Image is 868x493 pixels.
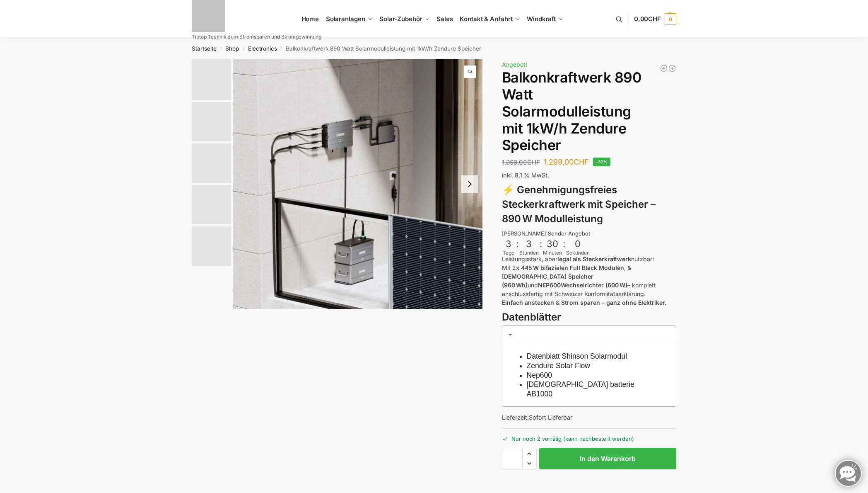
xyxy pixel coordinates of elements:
span: Increase quantity [523,448,536,459]
bdi: 1.299,00 [544,158,589,166]
div: Sekunden [566,249,590,257]
span: Angebot! [502,61,527,68]
a: Solar-Zubehör [376,0,433,38]
span: Reduce quantity [523,458,536,469]
h1: Balkonkraftwerk 890 Watt Solarmodulleistung mit 1kW/h Zendure Speicher [502,69,676,154]
img: Zendure-solar-flow-Batteriespeicher für Balkonkraftwerke [192,59,231,100]
h3: Datenblätter [502,310,676,325]
a: Windkraft [523,0,567,38]
span: / [217,46,225,52]
span: 0,00 [634,15,661,23]
input: Produktmenge [502,448,523,469]
button: Next slide [461,175,478,193]
span: Lieferzeit: [502,414,572,421]
div: 0 [567,238,589,249]
span: / [277,46,286,52]
strong: NEP600Wechselrichter (600 W) [538,282,627,289]
p: Tiptop Technik zum Stromsparen und Stromgewinnung [192,34,321,39]
div: : [540,238,542,255]
span: CHF [574,158,589,166]
span: / [239,46,248,52]
a: Zendure Solar Flow [527,362,591,370]
div: 30 [544,238,561,249]
span: CHF [648,15,661,23]
a: Startseite [192,45,217,52]
p: Leistungsstark, aber nutzbar! Mit 2 , & und – komplett anschlussfertig mit Schweizer Konformitäts... [502,255,676,307]
img: Anschlusskabel-3meter_schweizer-stecker [192,102,231,141]
a: Kontakt & Anfahrt [456,0,523,38]
a: Sales [433,0,456,38]
h3: ⚡ Genehmigungsfreies Steckerkraftwerk mit Speicher – 890 W Modulleistung [502,183,676,226]
a: Solaranlagen [322,0,376,38]
span: inkl. 8,1 % MwSt. [502,172,549,179]
span: 0 [665,13,676,25]
strong: [DEMOGRAPHIC_DATA] Speicher (960 Wh) [502,273,593,289]
img: nep-microwechselrichter-600w [192,226,231,266]
span: Sales [436,15,453,23]
strong: x 445 W bifazialen Full Black Modulen [516,264,624,271]
nav: Breadcrumb [177,38,691,59]
div: Stunden [519,249,539,257]
a: [DEMOGRAPHIC_DATA] batterie AB1000 [527,380,634,398]
div: Tage [502,249,515,257]
span: Windkraft [527,15,556,23]
img: Maysun [192,143,231,183]
span: Sofort Lieferbar [529,414,572,421]
div: 3 [503,238,514,249]
div: : [563,238,565,255]
a: 0,00CHF 0 [634,7,676,32]
strong: Einfach anstecken & Strom sparen – ganz ohne Elektriker. [502,299,666,306]
span: Kontakt & Anfahrt [460,15,512,23]
p: Nur noch 2 vorrätig (kann nachbestellt werden) [502,428,676,443]
div: : [516,238,518,255]
span: Solar-Zubehör [379,15,422,23]
strong: legal als Steckerkraftwerk [557,255,631,262]
span: Solaranlagen [326,15,365,23]
span: -32% [593,158,611,166]
img: Zendure-solar-flow-Batteriespeicher für Balkonkraftwerke [192,185,231,224]
div: [PERSON_NAME] Sonder Angebot [502,230,676,238]
a: Shop [225,45,239,52]
a: Znedure solar flow Batteriespeicher fuer BalkonkraftwerkeZnedure solar flow Batteriespeicher fuer... [233,59,482,309]
span: CHF [527,158,540,166]
bdi: 1.899,00 [502,158,540,166]
a: Steckerkraftwerk mit 4 KW Speicher und 8 Solarmodulen mit 3600 Watt [668,64,676,73]
div: Minuten [543,249,562,257]
div: 3 [520,238,538,249]
a: Electronics [248,45,277,52]
img: Zendure-solar-flow-Batteriespeicher für Balkonkraftwerke [233,59,482,309]
a: Datenblatt Shinson Solarmodul [527,352,627,360]
a: Nep600 [527,371,552,379]
button: In den Warenkorb [539,448,676,469]
a: Balkonkraftwerk 890 Watt Solarmodulleistung mit 2kW/h Zendure Speicher [660,64,668,73]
